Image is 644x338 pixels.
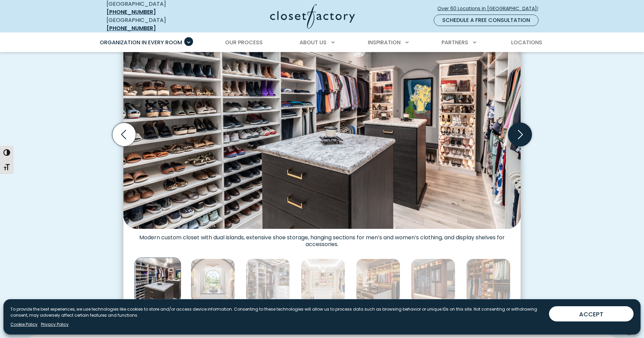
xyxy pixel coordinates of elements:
[106,24,156,32] a: [PHONE_NUMBER]
[10,321,38,328] a: Cookie Policy
[411,259,455,303] img: Luxury walk-in custom closet contemporary glass-front wardrobe system in Rocky Mountain melamine ...
[434,15,539,26] a: Schedule a Free Consultation
[301,259,345,303] img: White walk-in closet with ornate trim and crown molding, featuring glass shelving
[123,229,521,248] figcaption: Modern custom closet with dual islands, extensive shoe storage, hanging sections for men’s and wo...
[511,39,542,46] span: Locations
[356,259,400,303] img: Custom dressing room Rhapsody woodgrain system with illuminated wardrobe rods, angled shoe shelve...
[106,16,205,32] div: [GEOGRAPHIC_DATA]
[368,39,401,46] span: Inspiration
[106,8,156,16] a: [PHONE_NUMBER]
[246,259,290,303] img: Custom walk-in closet with glass shelves, gold hardware, and white built-in drawers
[270,4,355,29] img: Closet Factory Logo
[110,120,139,149] button: Previous slide
[123,22,521,228] img: Modern custom closet with dual islands, extensive shoe storage, hanging sections for men’s and wo...
[191,259,235,303] img: Spacious custom walk-in closet with abundant wardrobe space, center island storage
[100,39,182,46] span: Organization in Every Room
[442,39,468,46] span: Partners
[549,306,634,321] button: ACCEPT
[300,39,327,46] span: About Us
[466,259,510,303] img: Built-in custom closet Rustic Cherry melamine with glass shelving, angled shoe shelves, and tripl...
[437,5,544,12] span: Over 60 Locations in [GEOGRAPHIC_DATA]!
[135,257,181,304] img: Modern custom closet with dual islands, extensive shoe storage, hanging sections for men’s and wo...
[437,3,544,15] a: Over 60 Locations in [GEOGRAPHIC_DATA]!
[505,120,534,149] button: Next slide
[225,39,263,46] span: Our Process
[10,306,544,318] p: To provide the best experiences, we use technologies like cookies to store and/or access device i...
[41,321,69,328] a: Privacy Policy
[95,33,549,52] nav: Primary Menu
